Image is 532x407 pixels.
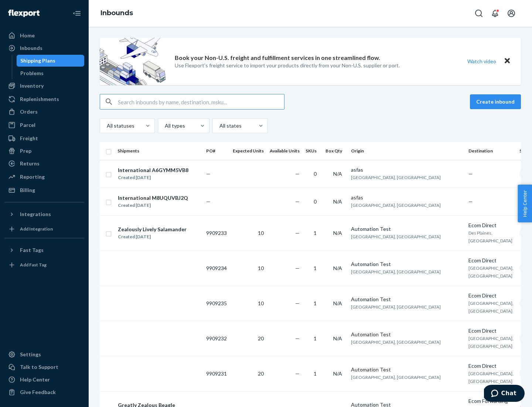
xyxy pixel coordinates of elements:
[468,336,514,349] span: [GEOGRAPHIC_DATA], [GEOGRAPHIC_DATA]
[4,259,84,271] a: Add Fast Tag
[333,335,342,342] span: N/A
[206,171,211,177] span: —
[314,300,317,306] span: 1
[484,385,525,403] iframe: Opens a widget where you can chat to one of our agents
[4,361,84,373] button: Talk to Support
[295,171,300,177] span: —
[267,142,303,160] th: Available Units
[4,145,84,157] a: Prep
[323,142,348,160] th: Box Qty
[4,244,84,256] button: Fast Tags
[468,222,514,229] div: Ecom Direct
[351,374,441,380] span: [GEOGRAPHIC_DATA], [GEOGRAPHIC_DATA]
[20,351,41,358] div: Settings
[351,331,463,338] div: Automation Test
[295,265,300,271] span: —
[203,321,230,356] td: 9909232
[20,135,38,142] div: Freight
[351,304,441,310] span: [GEOGRAPHIC_DATA], [GEOGRAPHIC_DATA]
[468,257,514,264] div: Ecom Direct
[351,166,463,174] div: asfas
[518,185,532,222] button: Help Center
[219,122,219,129] input: All states
[206,198,211,205] span: —
[95,3,139,24] ol: breadcrumbs
[465,142,516,160] th: Destination
[203,250,230,286] td: 9909234
[468,300,514,314] span: [GEOGRAPHIC_DATA], [GEOGRAPHIC_DATA]
[106,122,107,129] input: All statuses
[471,6,486,21] button: Open Search Box
[4,386,84,398] button: Give Feedback
[118,233,187,240] div: Created [DATE]
[314,265,317,271] span: 1
[4,184,84,196] a: Billing
[20,32,35,39] div: Home
[20,121,35,129] div: Parcel
[468,327,514,334] div: Ecom Direct
[4,42,84,54] a: Inbounds
[20,108,38,115] div: Orders
[4,171,84,183] a: Reporting
[17,67,85,79] a: Problems
[20,246,44,254] div: Fast Tags
[4,223,84,235] a: Add Integration
[333,171,342,177] span: N/A
[468,292,514,299] div: Ecom Direct
[348,142,465,160] th: Origin
[468,371,514,384] span: [GEOGRAPHIC_DATA], [GEOGRAPHIC_DATA]
[470,94,521,109] button: Create inbound
[258,230,264,236] span: 10
[468,397,514,405] div: Ecom Forwarding
[351,175,441,180] span: [GEOGRAPHIC_DATA], [GEOGRAPHIC_DATA]
[118,202,188,209] div: Created [DATE]
[333,300,342,306] span: N/A
[258,335,264,342] span: 20
[118,226,187,233] div: Zealously Lively Salamander
[488,6,502,21] button: Open notifications
[351,366,463,373] div: Automation Test
[118,94,284,109] input: Search inbounds by name, destination, msku...
[333,198,342,205] span: N/A
[258,265,264,271] span: 10
[468,198,473,205] span: —
[351,269,441,275] span: [GEOGRAPHIC_DATA], [GEOGRAPHIC_DATA]
[351,194,463,201] div: asfas
[4,132,84,144] a: Freight
[314,198,317,205] span: 0
[20,57,55,64] div: Shipping Plans
[295,300,300,306] span: —
[118,194,188,202] div: International M8UQUVBJ2Q
[351,202,441,208] span: [GEOGRAPHIC_DATA], [GEOGRAPHIC_DATA]
[314,230,317,236] span: 1
[20,44,42,52] div: Inbounds
[314,370,317,377] span: 1
[4,374,84,386] a: Help Center
[115,142,203,160] th: Shipments
[333,230,342,236] span: N/A
[4,119,84,131] a: Parcel
[258,370,264,377] span: 20
[203,142,230,160] th: PO#
[351,339,441,345] span: [GEOGRAPHIC_DATA], [GEOGRAPHIC_DATA]
[468,362,514,370] div: Ecom Direct
[100,9,133,17] a: Inbounds
[20,160,40,167] div: Returns
[203,215,230,250] td: 9909233
[351,296,463,303] div: Automation Test
[333,265,342,271] span: N/A
[4,80,84,92] a: Inventory
[314,171,317,177] span: 0
[468,171,473,177] span: —
[17,55,85,67] a: Shipping Plans
[303,142,323,160] th: SKUs
[20,363,58,371] div: Talk to Support
[4,208,84,220] button: Integrations
[295,198,300,205] span: —
[20,147,31,155] div: Prep
[69,6,84,21] button: Close Navigation
[175,54,380,62] p: Book your Non-U.S. freight and fulfillment services in one streamlined flow.
[20,211,51,218] div: Integrations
